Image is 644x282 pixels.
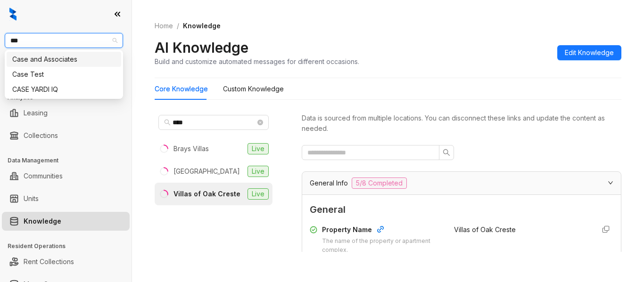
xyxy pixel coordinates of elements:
[302,172,621,194] div: General Info5/8 Completed
[173,189,240,199] div: Villas of Oak Creste
[155,84,208,94] div: Core Knowledge
[608,180,613,185] span: expanded
[153,21,175,31] a: Home
[12,54,116,64] div: Case and Associates
[2,252,130,271] li: Rent Collections
[302,113,621,134] div: Data is sourced from multiple locations. You can disconnect these links and update the content as...
[24,252,74,271] a: Rent Collections
[173,144,209,154] div: Brays Villas
[310,202,613,217] span: General
[173,166,240,177] div: [GEOGRAPHIC_DATA]
[310,178,348,188] span: General Info
[2,167,130,185] li: Communities
[257,120,263,125] span: close-circle
[24,126,58,145] a: Collections
[352,177,407,189] span: 5/8 Completed
[24,212,61,231] a: Knowledge
[223,84,284,94] div: Custom Knowledge
[7,52,121,67] div: Case and Associates
[322,237,443,255] div: The name of the property or apartment complex.
[155,56,359,66] div: Build and customize automated messages for different occasions.
[248,143,269,154] span: Live
[155,39,248,56] h2: AI Knowledge
[2,189,130,208] li: Units
[2,63,130,82] li: Leads
[322,225,443,237] div: Property Name
[24,167,63,185] a: Communities
[183,22,221,30] span: Knowledge
[557,45,621,60] button: Edit Knowledge
[454,226,516,234] span: Villas of Oak Creste
[565,48,614,58] span: Edit Knowledge
[2,212,130,231] li: Knowledge
[7,82,121,97] div: CASE YARDI IQ
[8,156,132,165] h3: Data Management
[177,21,179,31] li: /
[2,104,130,122] li: Leasing
[9,8,17,21] img: logo
[12,84,116,95] div: CASE YARDI IQ
[12,69,116,80] div: Case Test
[8,242,132,250] h3: Resident Operations
[248,166,269,177] span: Live
[7,67,121,82] div: Case Test
[2,126,130,145] li: Collections
[443,149,450,156] span: search
[248,188,269,200] span: Live
[24,104,48,122] a: Leasing
[24,189,39,208] a: Units
[164,119,171,126] span: search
